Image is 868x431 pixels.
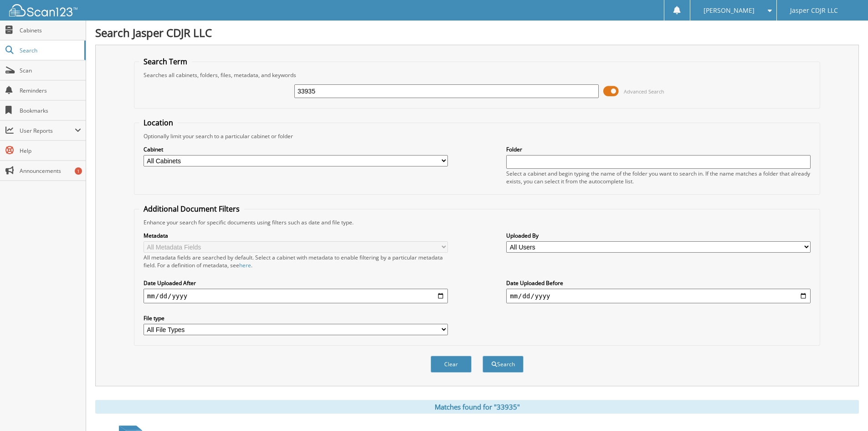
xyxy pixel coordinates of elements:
[95,25,859,40] h1: Search Jasper CDJR LLC
[20,107,81,114] span: Bookmarks
[144,314,448,322] label: File type
[144,279,448,287] label: Date Uploaded After
[139,71,815,79] div: Searches all cabinets, folders, files, metadata, and keywords
[144,232,448,239] label: Metadata
[624,88,664,95] span: Advanced Search
[431,356,472,373] button: Clear
[144,254,448,269] div: All metadata fields are searched by default. Select a cabinet with metadata to enable filtering b...
[139,57,192,67] legend: Search Term
[144,289,448,303] input: start
[790,8,838,13] span: Jasper CDJR LLC
[139,218,815,226] div: Enhance your search for specific documents using filters such as date and file type.
[139,118,178,128] legend: Location
[20,67,81,74] span: Scan
[506,145,811,153] label: Folder
[483,356,524,373] button: Search
[20,127,75,135] span: User Reports
[506,170,811,185] div: Select a cabinet and begin typing the name of the folder you want to search in. If the name match...
[139,204,244,214] legend: Additional Document Filters
[144,145,448,153] label: Cabinet
[239,261,251,269] a: here
[75,167,82,175] div: 1
[9,4,77,16] img: scan123-logo-white.svg
[95,400,859,414] div: Matches found for "33935"
[20,147,81,155] span: Help
[139,132,815,140] div: Optionally limit your search to a particular cabinet or folder
[506,232,811,239] label: Uploaded By
[20,47,80,54] span: Search
[20,26,81,34] span: Cabinets
[506,279,811,287] label: Date Uploaded Before
[20,167,81,175] span: Announcements
[20,87,81,94] span: Reminders
[704,8,755,13] span: [PERSON_NAME]
[506,289,811,303] input: end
